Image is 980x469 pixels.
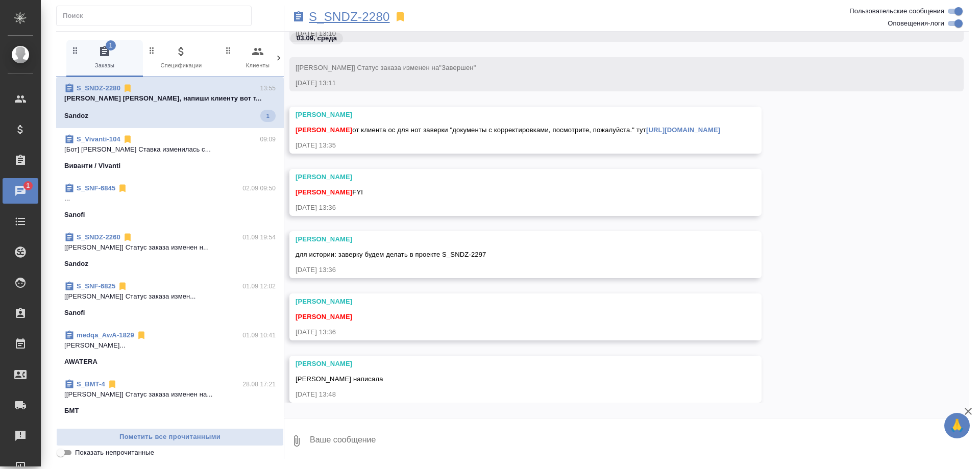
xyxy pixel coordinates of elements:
[439,64,476,71] span: "Завершен"
[64,308,85,318] p: Sanofi
[296,234,726,244] div: [PERSON_NAME]
[122,83,133,93] svg: Отписаться
[106,40,116,51] span: 1
[77,380,105,388] a: S_BMT-4
[122,232,133,242] svg: Отписаться
[888,18,944,29] span: Оповещения-логи
[296,389,726,400] div: [DATE] 13:48
[948,415,966,436] span: 🙏
[64,406,79,416] p: БМТ
[77,135,120,143] a: S_Vivanti-104
[64,93,276,104] p: [PERSON_NAME] [PERSON_NAME], напиши клиенту вот т...
[117,281,128,291] svg: Отписаться
[147,45,157,55] svg: Зажми и перетащи, чтобы поменять порядок вкладок
[77,233,120,241] a: S_SNDZ-2260
[296,140,726,151] div: [DATE] 13:35
[296,188,352,196] span: [PERSON_NAME]
[224,45,292,70] span: Клиенты
[77,184,115,192] a: S_SNF-6845
[107,379,117,389] svg: Отписаться
[64,291,276,302] p: [[PERSON_NAME]] Статус заказа измен...
[242,281,276,291] p: 01.09 12:02
[56,128,284,177] div: S_Vivanti-10409:09[Бот] [PERSON_NAME] Ставка изменилась с...Виванти / Vivanti
[849,6,944,16] span: Пользовательские сообщения
[77,331,134,339] a: medqa_AwA-1829
[64,340,276,351] p: [PERSON_NAME]...
[296,375,383,383] span: [PERSON_NAME] написала
[296,313,352,320] span: [PERSON_NAME]
[64,111,88,121] p: Sandoz
[64,193,276,204] p: ...
[296,64,476,71] span: [[PERSON_NAME]] Статус заказа изменен на
[296,110,726,120] div: [PERSON_NAME]
[56,373,284,422] div: S_BMT-428.08 17:21[[PERSON_NAME]] Статус заказа изменен на...БМТ
[56,77,284,128] div: S_SNDZ-228013:55[PERSON_NAME] [PERSON_NAME], напиши клиенту вот т...Sandoz1
[64,210,85,220] p: Sanofi
[56,324,284,373] div: medqa_AwA-182901.09 10:41[PERSON_NAME]...AWATERA
[56,275,284,324] div: S_SNF-682501.09 12:02[[PERSON_NAME]] Статус заказа измен...Sanofi
[224,45,233,55] svg: Зажми и перетащи, чтобы поменять порядок вкладок
[20,181,36,191] span: 1
[296,188,363,196] span: FYI
[296,126,720,134] span: от клиента ос для нот заверки "документы с корректировками, посмотрите, пожалуйста." тут
[296,172,726,182] div: [PERSON_NAME]
[117,183,128,193] svg: Отписаться
[646,126,720,134] a: [URL][DOMAIN_NAME]
[296,297,726,307] div: [PERSON_NAME]
[64,161,120,171] p: Виванти / Vivanti
[3,178,38,204] a: 1
[64,259,88,269] p: Sandoz
[242,183,276,193] p: 02.09 09:50
[56,428,284,446] button: Пометить все прочитанными
[62,431,278,443] span: Пометить все прочитанными
[296,78,928,88] div: [DATE] 13:11
[77,84,120,92] a: S_SNDZ-2280
[296,203,726,213] div: [DATE] 13:36
[309,12,390,22] a: S_SNDZ-2280
[296,327,726,337] div: [DATE] 13:36
[242,330,276,340] p: 01.09 10:41
[296,126,352,134] span: [PERSON_NAME]
[296,265,726,275] div: [DATE] 13:36
[75,448,154,458] span: Показать непрочитанные
[122,134,133,144] svg: Отписаться
[242,379,276,389] p: 28.08 17:21
[77,282,115,290] a: S_SNF-6825
[296,251,486,258] span: для истории: заверку будем делать в проекте S_SNDZ-2297
[56,226,284,275] div: S_SNDZ-226001.09 19:54[[PERSON_NAME]] Статус заказа изменен н...Sandoz
[64,389,276,400] p: [[PERSON_NAME]] Статус заказа изменен на...
[297,33,337,43] p: 03.09, среда
[260,83,276,93] p: 13:55
[56,177,284,226] div: S_SNF-684502.09 09:50...Sanofi
[64,144,276,155] p: [Бот] [PERSON_NAME] Ставка изменилась с...
[944,413,970,438] button: 🙏
[70,45,139,70] span: Заказы
[136,330,146,340] svg: Отписаться
[70,45,80,55] svg: Зажми и перетащи, чтобы поменять порядок вкладок
[260,134,276,144] p: 09:09
[63,9,251,23] input: Поиск
[147,45,215,70] span: Спецификации
[64,242,276,253] p: [[PERSON_NAME]] Статус заказа изменен н...
[260,111,276,121] span: 1
[296,359,726,369] div: [PERSON_NAME]
[242,232,276,242] p: 01.09 19:54
[64,357,97,367] p: AWATERA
